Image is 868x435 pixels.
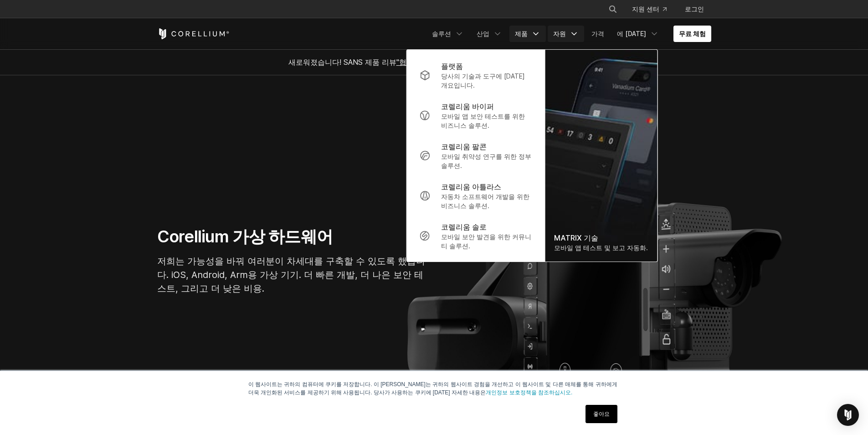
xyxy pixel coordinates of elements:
[412,216,539,256] a: 코렐리움 솔로 모바일 보안 발견을 위한 커뮤니티 솔루션.
[591,30,604,37] font: 가격
[477,30,489,37] font: 산업
[441,62,463,71] font: 플랫폼
[288,58,396,67] font: 새로워졌습니다! SANS 제품 리뷰
[432,30,451,37] font: 솔루션
[837,404,859,426] div: 인터콤 메신저 열기
[157,28,230,39] a: 코렐리움 홈
[441,193,529,210] font: 자동차 소프트웨어 개발을 위한 비즈니스 솔루션.
[441,233,531,250] font: 모바일 보안 발견을 위한 커뮤니티 솔루션.
[515,30,528,37] font: 제품
[248,381,617,396] font: 이 웹사이트는 귀하의 컴퓨터에 쿠키를 저장합니다. 이 [PERSON_NAME]는 귀하의 웹사이트 경험을 개선하고 이 웹사이트 및 다른 매체를 통해 귀하에게 더욱 개인화된 서비...
[412,55,539,95] a: 플랫폼 당사의 기술과 도구에 [DATE] 개요입니다.
[441,152,531,169] font: 모바일 취약성 연구를 위한 정부 솔루션.
[545,50,657,262] a: MATRIX 기술 모바일 앱 테스트 및 보고 자동화.
[597,1,711,17] div: 탐색 메뉴
[586,405,617,423] a: 좋아요
[412,176,539,216] a: 코렐리움 아틀라스 자동차 소프트웨어 개발을 위한 비즈니스 솔루션.
[593,411,610,417] font: 좋아요
[426,26,711,42] div: 탐색 메뉴
[412,95,539,136] a: 코렐리움 바이퍼 모바일 앱 보안 테스트를 위한 비즈니스 솔루션.
[412,136,539,176] a: 코렐리움 팔콘 모바일 취약성 연구를 위한 정부 솔루션.
[617,30,646,37] font: 에 [DATE]
[441,222,487,231] font: 코렐리움 솔로
[441,142,487,151] font: 코렐리움 팔콘
[685,5,704,13] font: 로그인
[554,244,648,252] font: 모바일 앱 테스트 및 보고 자동화.
[157,226,333,246] font: Corellium 가상 하드웨어
[396,58,525,67] a: "협업형 모바일 앱 보안 개발 및 분석"을
[545,50,657,262] img: 매트릭스_웹내비게이션_1x
[554,233,598,242] font: MATRIX 기술
[441,112,525,129] font: 모바일 앱 보안 테스트를 위한 비즈니스 솔루션.
[441,72,525,89] font: 당사의 기술과 도구에 [DATE] 개요입니다.
[679,30,706,37] font: 무료 체험
[441,182,501,191] font: 코렐리움 아틀라스
[605,1,621,17] button: 찾다
[553,30,566,37] font: 자원
[157,256,425,294] font: 저희는 가능성을 바꿔 여러분이 차세대를 구축할 수 있도록 했습니다. iOS, Android, Arm용 가상 기기. 더 빠른 개발, 더 나은 보안 테스트, 그리고 더 낮은 비용.
[632,5,659,13] font: 지원 센터
[441,102,494,111] font: 코렐리움 바이퍼
[486,389,572,396] a: 개인정보 보호정책을 참조하십시오.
